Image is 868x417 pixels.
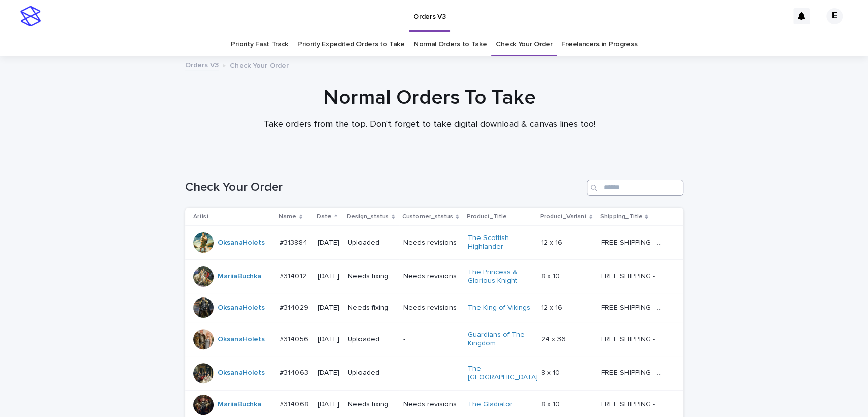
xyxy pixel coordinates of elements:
p: Uploaded [348,369,395,377]
tr: OksanaHolets #314029#314029 [DATE]Needs fixingNeeds revisionsThe King of Vikings 12 x 1612 x 16 F... [185,293,683,322]
p: Uploaded [348,335,395,344]
p: Design_status [347,211,389,222]
p: Product_Variant [540,211,587,222]
p: FREE SHIPPING - preview in 1-2 business days, after your approval delivery will take 5-10 b.d. [601,270,667,281]
a: The King of Vikings [468,304,530,312]
p: [DATE] [318,239,340,247]
p: FREE SHIPPING - preview in 1-2 business days, after your approval delivery will take 5-10 b.d. [601,236,667,247]
p: 12 x 16 [541,302,564,312]
p: 8 x 10 [541,398,562,409]
a: The [GEOGRAPHIC_DATA] [468,365,538,382]
p: #314012 [280,270,308,281]
p: [DATE] [318,400,340,409]
p: Name [279,211,296,222]
p: 12 x 16 [541,236,564,247]
p: Needs revisions [403,304,459,312]
p: FREE SHIPPING - preview in 1-2 business days, after your approval delivery will take 5-10 b.d. [601,367,667,377]
a: The Gladiator [468,400,513,409]
a: Priority Fast Track [231,33,288,56]
a: Check Your Order [496,33,552,56]
a: MariiaBuchka [218,272,261,281]
p: [DATE] [318,272,340,281]
a: Freelancers in Progress [561,33,637,56]
a: The Princess & Glorious Knight [468,268,531,285]
p: Artist [193,211,209,222]
p: Needs fixing [348,272,395,281]
p: Shipping_Title [600,211,642,222]
a: OksanaHolets [218,335,265,344]
a: OksanaHolets [218,304,265,312]
p: Needs fixing [348,304,395,312]
tr: OksanaHolets #314063#314063 [DATE]Uploaded-The [GEOGRAPHIC_DATA] 8 x 108 x 10 FREE SHIPPING - pre... [185,356,683,390]
a: The Scottish Highlander [468,234,531,251]
p: Take orders from the top. Don't forget to take digital download & canvas lines too! [226,119,633,130]
p: Uploaded [348,239,395,247]
tr: MariiaBuchka #314012#314012 [DATE]Needs fixingNeeds revisionsThe Princess & Glorious Knight 8 x 1... [185,259,683,293]
p: Product_Title [467,211,507,222]
a: Priority Expedited Orders to Take [297,33,405,56]
p: - [403,369,459,377]
p: Customer_status [402,211,453,222]
p: Check Your Order [230,59,289,70]
div: IE [826,8,843,24]
a: Normal Orders to Take [414,33,487,56]
p: #313884 [280,236,309,247]
p: #314063 [280,367,310,377]
p: [DATE] [318,304,340,312]
p: [DATE] [318,335,340,344]
p: Needs revisions [403,400,459,409]
p: 24 x 36 [541,333,568,344]
p: Needs revisions [403,272,459,281]
p: #314056 [280,333,310,344]
a: OksanaHolets [218,369,265,377]
p: #314029 [280,302,310,312]
a: OksanaHolets [218,239,265,247]
a: MariiaBuchka [218,400,261,409]
p: Needs revisions [403,239,459,247]
h1: Check Your Order [185,180,583,195]
p: FREE SHIPPING - preview in 1-2 business days, after your approval delivery will take 5-10 b.d. [601,302,667,312]
a: Guardians of The Kingdom [468,331,531,348]
img: stacker-logo-s-only.png [20,6,41,26]
p: Needs fixing [348,400,395,409]
tr: OksanaHolets #314056#314056 [DATE]Uploaded-Guardians of The Kingdom 24 x 3624 x 36 FREE SHIPPING ... [185,322,683,356]
p: FREE SHIPPING - preview in 1-2 business days, after your approval delivery will take 5-10 b.d. [601,333,667,344]
tr: OksanaHolets #313884#313884 [DATE]UploadedNeeds revisionsThe Scottish Highlander 12 x 1612 x 16 F... [185,226,683,260]
input: Search [587,180,683,196]
p: 8 x 10 [541,367,562,377]
a: Orders V3 [185,58,219,70]
p: FREE SHIPPING - preview in 1-2 business days, after your approval delivery will take 5-10 b.d. [601,398,667,409]
p: #314068 [280,398,310,409]
p: [DATE] [318,369,340,377]
p: 8 x 10 [541,270,562,281]
p: - [403,335,459,344]
h1: Normal Orders To Take [181,85,679,110]
p: Date [317,211,332,222]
